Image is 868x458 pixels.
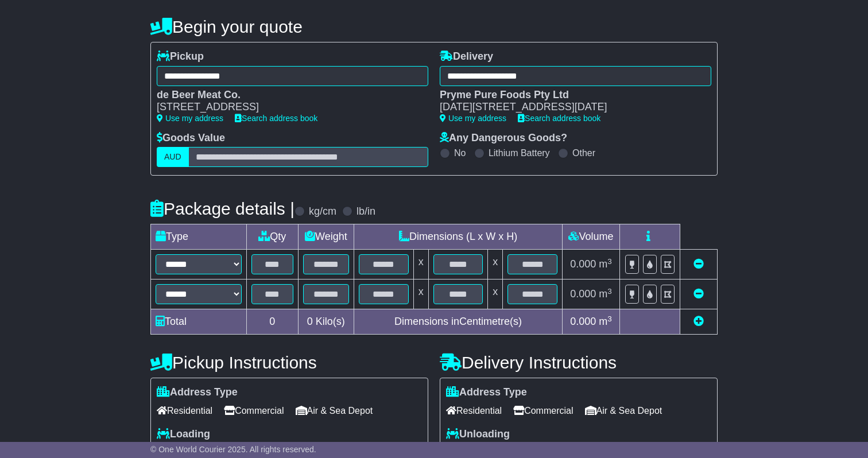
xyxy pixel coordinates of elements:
a: Remove this item [693,258,704,270]
td: Kilo(s) [298,309,354,335]
span: © One World Courier 2025. All rights reserved. [150,445,316,454]
a: Remove this item [693,288,704,300]
div: de Beer Meat Co. [157,89,417,102]
span: m [599,258,612,270]
label: Any Dangerous Goods? [440,132,567,145]
td: Weight [298,224,354,250]
label: Other [572,148,595,158]
span: m [599,316,612,327]
td: x [488,250,503,280]
td: Total [151,309,247,335]
h4: Pickup Instructions [150,353,428,372]
a: Search address book [235,114,317,123]
td: Type [151,224,247,250]
td: 0 [247,309,299,335]
a: Search address book [518,114,600,123]
span: 0.000 [570,288,596,300]
sup: 3 [607,287,612,296]
span: m [599,288,612,300]
td: x [413,250,428,280]
a: Use my address [157,114,223,123]
a: Use my address [440,114,506,123]
label: No [454,148,466,158]
h4: Begin your quote [150,17,718,36]
span: 0.000 [570,258,596,270]
label: lb/in [356,205,375,218]
label: Lithium Battery [489,148,550,158]
sup: 3 [607,315,612,323]
label: Address Type [157,386,238,399]
span: Residential [446,402,502,420]
span: Residential [157,402,212,420]
td: x [488,280,503,309]
td: Dimensions (L x W x H) [354,224,563,250]
div: [DATE][STREET_ADDRESS][DATE] [440,101,700,114]
label: Unloading [446,428,510,441]
span: 0 [307,316,313,327]
td: Volume [562,224,619,250]
sup: 3 [607,257,612,266]
label: Goods Value [157,132,225,145]
td: Dimensions in Centimetre(s) [354,309,563,335]
span: Commercial [224,402,284,420]
label: Delivery [440,51,493,63]
label: AUD [157,147,189,167]
span: Air & Sea Depot [296,402,373,420]
label: Address Type [446,386,527,399]
td: Qty [247,224,299,250]
label: Pickup [157,51,204,63]
span: 0.000 [570,316,596,327]
h4: Delivery Instructions [440,353,718,372]
div: [STREET_ADDRESS] [157,101,417,114]
h4: Package details | [150,199,294,218]
td: x [413,280,428,309]
span: Air & Sea Depot [585,402,662,420]
label: kg/cm [309,205,336,218]
span: Commercial [513,402,573,420]
div: Pryme Pure Foods Pty Ltd [440,89,700,102]
label: Loading [157,428,210,441]
a: Add new item [693,316,704,327]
